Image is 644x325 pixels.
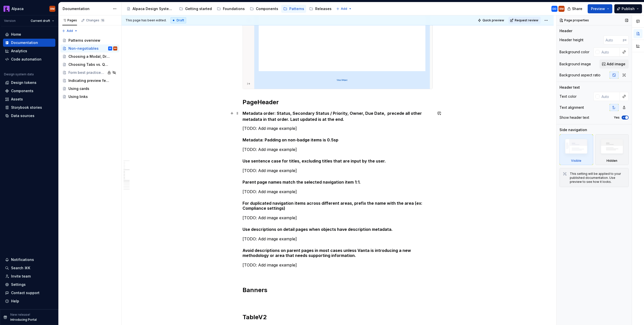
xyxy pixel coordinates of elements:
h2: Banners [243,286,433,294]
div: RM [114,46,116,51]
a: Foundations [215,5,247,13]
div: Search ⌘K [11,265,30,270]
span: Current draft [31,19,50,23]
div: Visible [571,159,581,163]
div: This setting will be applied to your published documentation. Use preview to see how it looks. [570,172,625,184]
div: Home [11,32,21,37]
h5: Use sentence case for titles, excluding titles that are input by the user. [243,158,433,164]
a: Invite team [3,272,55,280]
span: Preview [591,6,605,11]
strong: Metadata order: Status, Secondary Status / Priority, Owner, Due Date, precede all other metadata ... [243,111,423,122]
div: Choosing Tabs vs. Quick views [68,62,110,67]
input: Auto [599,47,620,57]
p: [TODO: Add image example] [243,189,433,195]
input: Auto [599,92,620,101]
p: [TODO: Add image example] [243,236,433,242]
div: Page tree [125,4,334,14]
div: Background image [559,62,591,67]
div: DD [109,46,111,51]
span: Add [341,7,347,11]
a: Components [3,87,55,95]
a: Data sources [3,112,55,120]
span: This page has been edited. [126,18,167,22]
a: Home [3,30,55,38]
div: Draft [171,17,186,23]
a: Getting started [177,5,214,13]
h5: Use descriptions on detail pages when objects have description metadata. [243,227,433,232]
div: Design tokens [11,80,36,85]
div: Storybook stories [11,105,42,110]
button: Help [3,297,55,305]
div: Patterns overview [68,38,100,43]
p: New release! [10,313,30,317]
a: Assets [3,95,55,103]
div: Show header text [559,115,589,120]
p: [TODO: Add image example] [243,125,433,131]
div: Documentation [63,6,110,11]
span: Quick preview [482,18,504,22]
p: [TODO: Add image example] [243,146,433,152]
a: Releases [307,5,334,13]
div: Data sources [11,113,34,118]
button: Add image [599,60,629,69]
h5: For duplicated navigation items across different areas, prefix the name with the area (ex: Compli... [243,201,433,211]
div: RM [559,7,564,11]
span: Publish [622,6,635,11]
input: Auto [603,35,623,44]
div: Header text [559,85,580,90]
div: Alpaca [12,6,24,11]
div: Components [256,6,278,11]
a: Alpaca Design System 🦙 [125,5,176,13]
div: Choosing a Modal, Drawer, or Page [68,54,110,59]
a: Patterns overview [60,36,119,44]
div: RM [50,7,55,11]
div: Non-negotiables [68,46,99,51]
span: Share [572,6,582,11]
div: Patterns [289,6,304,11]
div: Notifications [11,257,34,262]
a: Using links [60,93,119,101]
div: Foundations [223,6,245,11]
a: Documentation [3,39,55,47]
div: Page tree [60,36,119,101]
div: Side navigation [559,127,587,132]
div: Settings [11,282,26,287]
div: Background aspect ratio [559,73,600,78]
div: Changes [86,18,105,22]
div: Getting started [185,6,212,11]
a: Form best practices & layout [60,69,119,77]
div: Using links [68,94,88,99]
div: Hidden [607,159,617,163]
h2: PageHeader [243,98,433,106]
button: Current draft [28,17,56,24]
a: Using cards [60,85,119,93]
div: Form best practices & layout [68,70,106,75]
p: [TODO: Add image example] [243,262,433,268]
a: Design tokens [3,79,55,87]
div: Using cards [68,86,89,91]
button: Request review [508,17,541,24]
a: Code automation [3,55,55,63]
span: Request review [515,18,538,22]
div: Background color [559,49,589,55]
a: Patterns [281,5,306,13]
h5: Metadata: Padding on non-badge items is 0.5sp [243,137,433,142]
p: Introducing Portal [10,318,37,322]
div: Header height [559,37,583,42]
button: Quick preview [476,17,506,24]
button: Publish [614,4,642,13]
div: Assets [11,97,23,102]
button: Search ⌘K [3,264,55,272]
span: Add image [607,62,625,67]
div: Text alignment [559,105,584,110]
button: Preview [588,4,612,13]
a: Storybook stories [3,103,55,112]
p: [TODO: Add image example] [243,215,433,221]
div: Alpaca Design System 🦙 [133,6,174,11]
div: Code automation [11,57,42,62]
p: [TODO: Add image example] [243,168,433,174]
h2: TableV2 [243,313,433,321]
div: Pages [62,18,77,22]
div: Documentation [11,40,38,45]
button: Add [60,27,79,34]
